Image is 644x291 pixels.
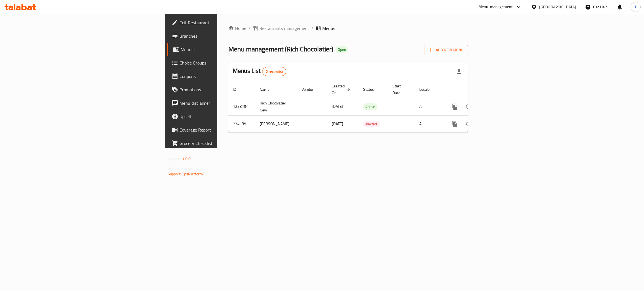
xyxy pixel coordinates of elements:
span: Name [260,86,277,93]
span: Promotions [179,86,268,93]
span: Branches [179,33,268,39]
div: Menu-management [479,4,513,10]
li: / [311,25,313,32]
a: Upsell [167,110,273,123]
td: - [388,98,415,115]
td: All [415,115,444,132]
a: Branches [167,29,273,43]
button: more [448,100,461,113]
span: Vendor [302,86,321,93]
button: Change Status [461,100,475,113]
span: 2 record(s) [262,69,286,74]
span: Open [335,47,348,52]
td: - [388,115,415,132]
span: Menu disclaimer [179,100,268,106]
div: Total records count [262,67,287,76]
td: All [415,98,444,115]
span: Edit Restaurant [179,19,268,26]
button: more [448,117,461,131]
span: Status [363,86,381,93]
span: T [634,4,636,10]
table: enhanced table [228,81,506,133]
a: Choice Groups [167,56,273,70]
nav: breadcrumb [228,25,468,32]
span: Menus [181,46,268,53]
span: Grocery Checklist [179,140,268,147]
span: Inactive [363,121,380,127]
div: Open [335,46,348,53]
a: Promotions [167,83,273,96]
a: Grocery Checklist [167,137,273,150]
div: [GEOGRAPHIC_DATA] [539,4,576,10]
span: ID [233,86,243,93]
span: [DATE] [332,103,343,110]
td: [PERSON_NAME] [255,115,297,132]
div: Active [363,103,377,110]
span: Add New Menu [429,47,463,54]
span: Get support on: [168,165,193,172]
a: Menus [167,43,273,56]
h2: Menus List [233,67,286,76]
span: Menu management ( Rich Chocolatier ) [228,43,333,55]
span: Active [363,104,377,110]
a: Edit Restaurant [167,16,273,29]
a: Support.OpsPlatform [168,170,203,178]
span: Menus [322,25,335,32]
span: Choice Groups [179,59,268,66]
a: Coupons [167,70,273,83]
td: Rich Chocolatier New [255,98,297,115]
span: Locale [419,86,437,93]
div: Export file [452,65,466,78]
a: Menu disclaimer [167,96,273,110]
span: Coupons [179,73,268,80]
div: Inactive [363,121,380,127]
span: Upsell [179,113,268,120]
span: Start Date [392,83,408,96]
a: Coverage Report [167,123,273,137]
span: [DATE] [332,120,343,127]
span: 1.0.0 [182,155,191,163]
th: Actions [444,81,506,98]
span: Version: [168,155,181,163]
a: Restaurants management [253,25,309,32]
span: Coverage Report [179,127,268,133]
button: Change Status [461,117,475,131]
span: Created On [332,83,352,96]
span: Restaurants management [259,25,309,32]
button: Add New Menu [425,45,468,55]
